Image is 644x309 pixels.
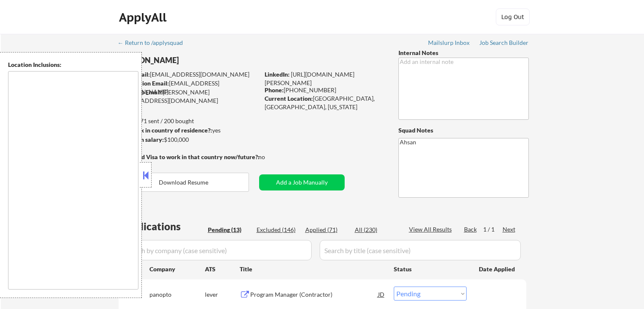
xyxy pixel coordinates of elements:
div: Back [464,225,478,234]
div: [EMAIL_ADDRESS][DOMAIN_NAME] [119,70,259,79]
div: ATS [205,265,240,273]
div: Squad Notes [398,126,529,135]
div: [GEOGRAPHIC_DATA], [GEOGRAPHIC_DATA], [US_STATE] [265,94,384,111]
div: Status [394,261,467,276]
strong: Phone: [265,86,284,94]
div: All (230) [355,226,397,234]
div: View All Results [409,225,454,234]
a: Mailslurp Inbox [428,39,470,48]
a: [URL][DOMAIN_NAME][PERSON_NAME] [265,71,354,86]
strong: LinkedIn: [265,71,290,78]
button: Log Out [496,8,530,25]
div: Mailslurp Inbox [428,40,470,46]
div: Date Applied [479,265,516,273]
div: 1 / 1 [483,225,503,234]
div: JD [377,287,386,302]
div: Location Inclusions: [8,61,138,69]
div: yes [118,126,257,135]
div: Internal Notes [398,49,529,57]
div: no [258,153,282,161]
div: Program Manager (Contractor) [250,290,378,299]
button: Add a Job Manually [259,174,345,190]
div: Company [149,265,205,273]
div: Title [240,265,386,273]
button: Download Resume [119,173,249,192]
div: Pending (13) [208,226,250,234]
div: ApplyAll [119,10,169,25]
div: lever [205,290,240,299]
div: $100,000 [118,135,259,144]
div: 71 sent / 200 bought [118,117,259,125]
strong: Can work in country of residence?: [118,127,212,134]
div: [PERSON_NAME] [119,55,293,66]
div: ← Return to /applysquad [118,40,191,46]
div: Excluded (146) [257,226,299,234]
div: [PHONE_NUMBER] [265,86,384,94]
input: Search by title (case sensitive) [320,240,521,260]
strong: Will need Visa to work in that country now/future?: [119,153,260,160]
div: Applied (71) [305,226,348,234]
div: panopto [149,290,205,299]
input: Search by company (case sensitive) [121,240,312,260]
div: [PERSON_NAME][EMAIL_ADDRESS][DOMAIN_NAME] [119,88,259,105]
strong: Current Location: [265,95,313,102]
a: Job Search Builder [479,39,529,48]
div: Next [503,225,516,234]
a: ← Return to /applysquad [118,39,191,48]
div: Job Search Builder [479,40,529,46]
div: Applications [121,221,205,232]
div: [EMAIL_ADDRESS][DOMAIN_NAME] [119,79,259,96]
